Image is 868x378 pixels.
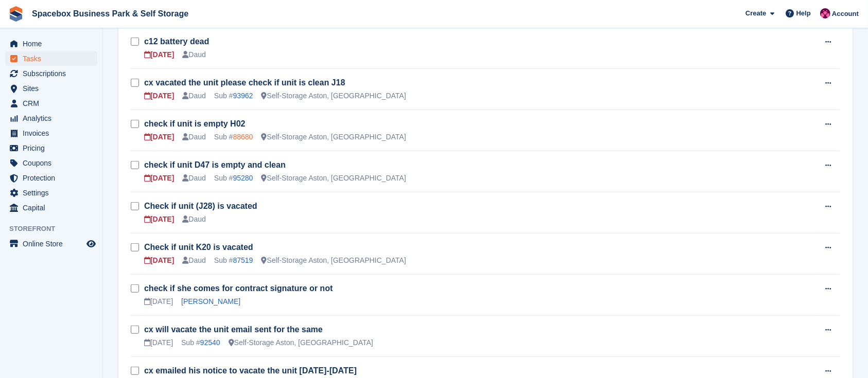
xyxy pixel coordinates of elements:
[23,81,84,96] span: Sites
[28,5,193,22] a: Spacebox Business Park & Self Storage
[214,173,253,184] div: Sub #
[5,186,97,200] a: menu
[182,255,205,266] div: Daud
[9,224,102,234] span: Storefront
[182,49,205,60] div: Daud
[23,156,84,170] span: Coupons
[214,255,253,266] div: Sub #
[182,91,205,101] div: Daud
[144,160,286,169] a: check if unit D47 is empty and clean
[820,8,830,19] img: Avishka Chauhan
[233,256,253,264] a: 87519
[5,37,97,51] a: menu
[5,96,97,111] a: menu
[144,325,323,334] a: cx will vacate the unit email sent for the same
[23,96,84,111] span: CRM
[832,9,859,19] span: Account
[233,133,253,141] a: 88680
[5,111,97,125] a: menu
[5,156,97,170] a: menu
[5,126,97,140] a: menu
[214,132,253,142] div: Sub #
[23,51,84,66] span: Tasks
[144,243,253,251] a: Check if unit K20 is vacated
[144,255,174,266] div: [DATE]
[144,132,174,142] div: [DATE]
[5,51,97,66] a: menu
[5,66,97,81] a: menu
[8,6,24,22] img: stora-icon-8386f47178a22dfd0bd8f6a31ec36ba5ce8667c1dd55bd0f319d3a0aa187defe.svg
[23,111,84,125] span: Analytics
[144,173,174,184] div: [DATE]
[261,173,406,184] div: Self-Storage Aston, [GEOGRAPHIC_DATA]
[261,132,406,142] div: Self-Storage Aston, [GEOGRAPHIC_DATA]
[5,237,97,251] a: menu
[261,91,406,101] div: Self-Storage Aston, [GEOGRAPHIC_DATA]
[144,119,246,128] a: check if unit is empty H02
[23,126,84,140] span: Invoices
[144,214,174,225] div: [DATE]
[745,8,766,19] span: Create
[181,297,240,305] a: [PERSON_NAME]
[23,37,84,51] span: Home
[200,338,220,347] a: 92540
[229,337,373,348] div: Self-Storage Aston, [GEOGRAPHIC_DATA]
[5,141,97,155] a: menu
[182,214,205,225] div: Daud
[23,201,84,215] span: Capital
[23,237,84,251] span: Online Store
[144,296,173,307] div: [DATE]
[5,201,97,215] a: menu
[182,132,205,142] div: Daud
[144,337,173,348] div: [DATE]
[5,171,97,185] a: menu
[144,91,174,101] div: [DATE]
[181,337,220,348] div: Sub #
[85,238,97,250] a: Preview store
[23,141,84,155] span: Pricing
[144,366,357,375] a: cx emailed his notice to vacate the unit [DATE]-[DATE]
[233,174,253,182] a: 95280
[23,186,84,200] span: Settings
[144,37,209,46] a: c12 battery dead
[144,78,345,87] a: cx vacated the unit please check if unit is clean J18
[233,92,253,100] a: 93962
[144,202,257,210] a: Check if unit (J28) is vacated
[23,66,84,81] span: Subscriptions
[144,284,333,293] a: check if she comes for contract signature or not
[23,171,84,185] span: Protection
[144,49,174,60] div: [DATE]
[796,8,811,19] span: Help
[214,91,253,101] div: Sub #
[5,81,97,96] a: menu
[261,255,406,266] div: Self-Storage Aston, [GEOGRAPHIC_DATA]
[182,173,205,184] div: Daud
